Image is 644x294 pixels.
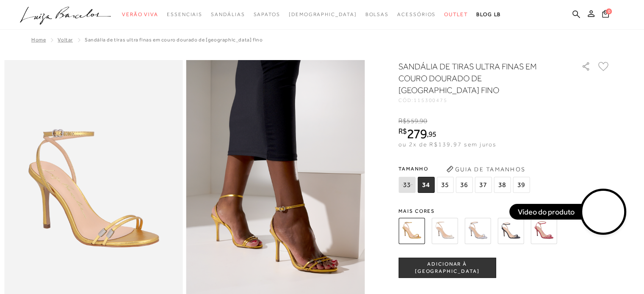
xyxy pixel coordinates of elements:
[418,117,428,125] i: ,
[437,177,453,193] span: 35
[167,11,202,17] span: Essenciais
[444,7,468,22] a: noSubCategoriesText
[58,37,73,43] a: Voltar
[606,8,612,14] span: 0
[399,261,495,275] span: ADICIONAR À [GEOGRAPHIC_DATA]
[476,7,501,22] a: BLOG LB
[398,98,568,103] div: CÓD:
[397,11,436,17] span: Acessórios
[122,11,158,17] span: Verão Viva
[122,7,158,22] a: noSubCategoriesText
[398,258,496,278] button: ADICIONAR À [GEOGRAPHIC_DATA]
[427,130,437,138] i: ,
[211,11,245,17] span: Sandálias
[397,7,436,22] a: noSubCategoriesText
[289,11,357,17] span: [DEMOGRAPHIC_DATA]
[253,11,280,17] span: Sapatos
[289,7,357,22] a: noSubCategoriesText
[398,141,496,148] span: ou 2x de R$139,97 sem juros
[428,129,437,138] span: 95
[365,7,389,22] a: noSubCategoriesText
[211,7,245,22] a: noSubCategoriesText
[475,177,492,193] span: 37
[444,11,468,17] span: Outlet
[498,218,524,244] img: SANDÁLIA DE TIRAS ULTRA FINAS EM COURO PRETO DE SALTO ALTO FINO
[431,218,458,244] img: SANDÁLIA DE TIRAS ULTRA FINAS EM COURO OFF WHITE DE SALTO ALTO FINO
[417,177,434,193] span: 34
[398,60,557,96] h1: SANDÁLIA DE TIRAS ULTRA FINAS EM COURO DOURADO DE [GEOGRAPHIC_DATA] FINO
[414,97,448,103] span: 115300475
[600,9,611,21] button: 0
[398,117,406,125] i: R$
[365,11,389,17] span: Bolsas
[494,177,511,193] span: 38
[167,7,202,22] a: noSubCategoriesText
[398,218,425,244] img: SANDÁLIA DE TIRAS ULTRA FINAS EM COURO DOURADO DE SALTO ALTO FINO
[407,126,427,141] span: 279
[253,7,280,22] a: noSubCategoriesText
[464,218,491,244] img: SANDÁLIA DE TIRAS ULTRA FINAS EM COURO PRATA DE SALTO ALTO FINO
[443,162,528,176] button: Guia de Tamanhos
[476,11,501,17] span: BLOG LB
[85,37,263,43] span: SANDÁLIA DE TIRAS ULTRA FINAS EM COURO DOURADO DE [GEOGRAPHIC_DATA] FINO
[456,177,473,193] span: 36
[398,209,610,214] span: Mais cores
[531,218,557,244] img: SANDÁLIA DE TIRAS ULTRA FINAS EM COURO VERMELHO PIMENTA DE SALTO ALTO FINO
[31,37,46,43] a: Home
[420,117,427,125] span: 90
[398,127,407,135] i: R$
[509,204,583,219] div: Vídeo do produto
[398,162,532,175] span: Tamanho
[398,177,415,193] span: 33
[513,177,530,193] span: 39
[406,117,418,125] span: 559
